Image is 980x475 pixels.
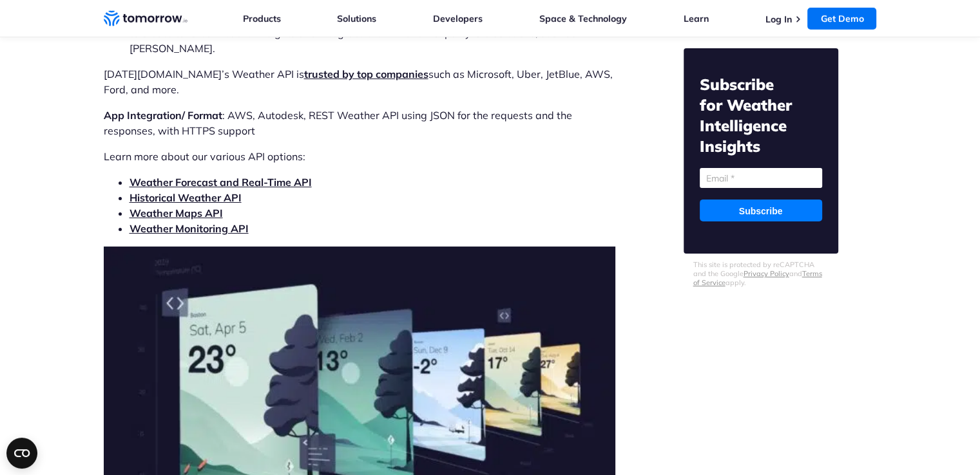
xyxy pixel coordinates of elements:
p: : AWS, Autodesk, REST Weather API using JSON for the requests and the responses, with HTTPS support [104,107,615,138]
p: [DATE][DOMAIN_NAME]’s Weather API is such as Microsoft, Uber, JetBlue, AWS, Ford, and more. [104,66,615,97]
a: Privacy Policy [744,269,789,278]
a: Learn [684,13,709,24]
h2: Subscribe for Weather Intelligence Insights [700,74,822,156]
p: Learn more about our various API options: [104,149,615,164]
a: Home link [104,9,187,28]
a: Space & Technology [539,13,627,24]
strong: App Integration/ Format [104,109,222,122]
a: Terms of Service [693,269,822,287]
a: Weather Forecast and Real-Time API [130,176,312,189]
a: trusted by top companies [304,68,428,80]
a: Get Demo [807,8,876,30]
a: Developers [433,13,483,24]
input: Email * [700,168,822,188]
a: Historical Weather API [130,191,242,204]
a: Products [243,13,281,24]
input: Subscribe [700,200,822,221]
button: Open CMP widget [6,438,37,469]
a: Log In [765,14,791,25]
p: This site is protected by reCAPTCHA and the Google and apply. [693,260,829,287]
a: Weather Maps API [130,207,223,219]
a: Solutions [337,13,376,24]
a: Weather Monitoring API [130,222,249,235]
